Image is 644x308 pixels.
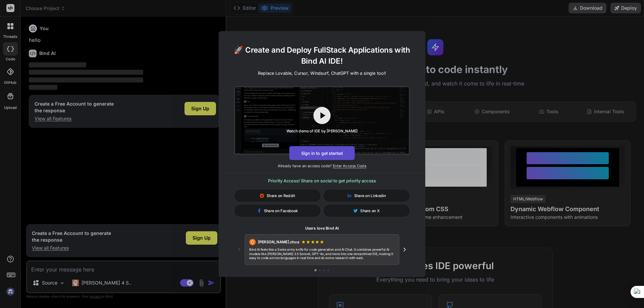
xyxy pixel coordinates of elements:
[306,239,311,245] span: ★
[327,269,329,271] button: Go to testimonial 4
[301,239,306,245] span: ★
[234,244,245,255] button: Previous testimonial
[286,128,358,134] div: Watch demo of IDE by [PERSON_NAME]
[258,239,299,245] span: [PERSON_NAME].chua
[249,239,256,245] div: C
[249,247,395,260] p: Bind AI feels like a Swiss army knife for code generation and AI Chat. It combines powerful AI mo...
[315,239,320,245] span: ★
[311,239,315,245] span: ★
[360,208,380,213] span: Share on X
[227,44,416,67] h1: 🚀 Create and Deploy FullStack Applications with Bind AI IDE!
[289,146,355,160] button: Sign in to get started
[333,164,366,168] span: Enter Access Code
[264,208,298,213] span: Share on Facebook
[319,269,321,271] button: Go to testimonial 2
[399,244,410,255] button: Next testimonial
[323,269,325,271] button: Go to testimonial 3
[267,193,295,198] span: Share on Reddit
[354,193,386,198] span: Share on Linkedin
[234,226,410,231] h1: Users love Bind AI
[219,163,425,169] p: Already have an access code?
[320,239,324,245] span: ★
[258,70,386,76] p: Replace Lovable, Cursor, Windsurf, ChatGPT with a single tool!
[315,269,317,271] button: Go to testimonial 1
[234,178,410,184] h3: Priority Access! Share on social to get priority access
